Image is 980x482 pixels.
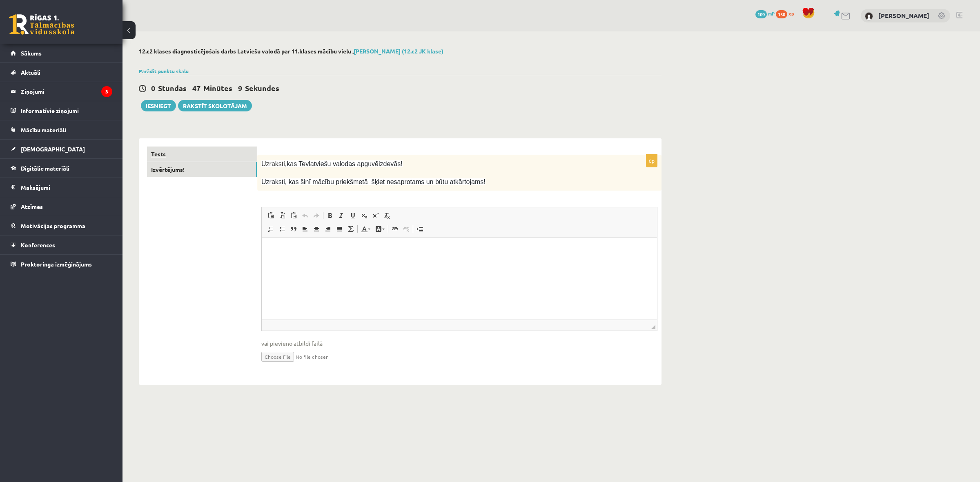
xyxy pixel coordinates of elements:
[287,160,309,167] span: kas Tev
[11,216,112,235] a: Motivācijas programma
[261,160,287,167] span: Uzraksti,
[21,101,112,120] legend: Informatīvie ziņojumi
[768,10,775,17] span: mP
[11,63,112,82] a: Aktuāli
[324,210,336,221] a: Bold (Ctrl+B)
[158,83,187,93] span: Stundas
[141,100,176,111] button: Iesniegt
[276,224,288,234] a: Insert/Remove Bulleted List
[646,154,657,167] p: 0p
[147,162,257,177] a: Izvērtējums!
[389,224,401,234] a: Link (Ctrl+K)
[359,210,370,221] a: Subscript
[238,83,242,93] span: 9
[265,224,276,234] a: Insert/Remove Numbered List
[379,160,403,167] span: izdevās!
[21,164,69,172] span: Digitālie materiāli
[21,145,85,153] span: [DEMOGRAPHIC_DATA]
[265,210,276,221] a: Paste (Ctrl+V)
[21,49,42,57] span: Sākums
[878,11,929,20] a: [PERSON_NAME]
[311,210,322,221] a: Redo (Ctrl+Y)
[11,255,112,273] a: Proktoringa izmēģinājums
[11,82,112,101] a: Ziņojumi3
[288,210,299,221] a: Paste from Word
[370,210,381,221] a: Superscript
[276,210,288,221] a: Paste as plain text (Ctrl+Shift+V)
[178,100,252,111] a: Rakstīt skolotājam
[359,224,373,234] a: Text Color
[147,147,257,162] a: Tests
[261,339,657,348] span: vai pievieno atbildi failā
[9,14,74,35] a: Rīgas 1. Tālmācības vidusskola
[401,224,412,234] a: Unlink
[21,82,112,101] legend: Ziņojumi
[151,83,155,93] span: 0
[101,86,112,97] i: 3
[334,224,345,234] a: Justify
[347,210,359,221] a: Underline (Ctrl+U)
[776,10,798,17] a: 150 xp
[288,224,299,234] a: Block Quote
[322,224,334,234] a: Align Right
[311,224,322,234] a: Center
[11,44,112,62] a: Sākums
[299,224,311,234] a: Align Left
[865,12,873,20] img: Bruno Trukšāns
[192,83,200,93] span: 47
[414,224,425,234] a: Insert Page Break for Printing
[651,325,655,329] span: Resize
[262,238,657,320] iframe: Editor, wiswyg-editor-user-answer-47024903621760
[11,235,112,254] a: Konferences
[11,159,112,178] a: Digitālie materiāli
[21,203,43,210] span: Atzīmes
[299,210,311,221] a: Undo (Ctrl+Z)
[245,83,279,93] span: Sekundes
[336,210,347,221] a: Italic (Ctrl+I)
[776,10,787,18] span: 150
[261,178,486,185] span: Uzraksti, kas šinī mācību priekšmetā šķiet nesaprotams un būtu atkārtojams!
[788,10,794,17] span: xp
[11,178,112,197] a: Maksājumi
[21,178,112,197] legend: Maksājumi
[21,126,66,133] span: Mācību materiāli
[755,10,767,18] span: 109
[203,83,232,93] span: Minūtes
[21,69,40,76] span: Aktuāli
[11,120,112,139] a: Mācību materiāli
[11,140,112,158] a: [DEMOGRAPHIC_DATA]
[755,10,775,17] a: 109 mP
[21,260,92,268] span: Proktoringa izmēģinājums
[11,197,112,216] a: Atzīmes
[381,210,393,221] a: Remove Format
[139,68,189,74] a: Parādīt punktu skalu
[139,48,661,55] h2: 12.c2 klases diagnosticējošais darbs Latviešu valodā par 11.klases mācību vielu ,
[345,224,356,234] a: Math
[21,241,55,249] span: Konferences
[373,224,387,234] a: Background Color
[309,160,379,167] span: latviešu valodas apguvē
[21,222,85,229] span: Motivācijas programma
[11,101,112,120] a: Informatīvie ziņojumi
[354,47,443,55] a: [PERSON_NAME] (12.c2 JK klase)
